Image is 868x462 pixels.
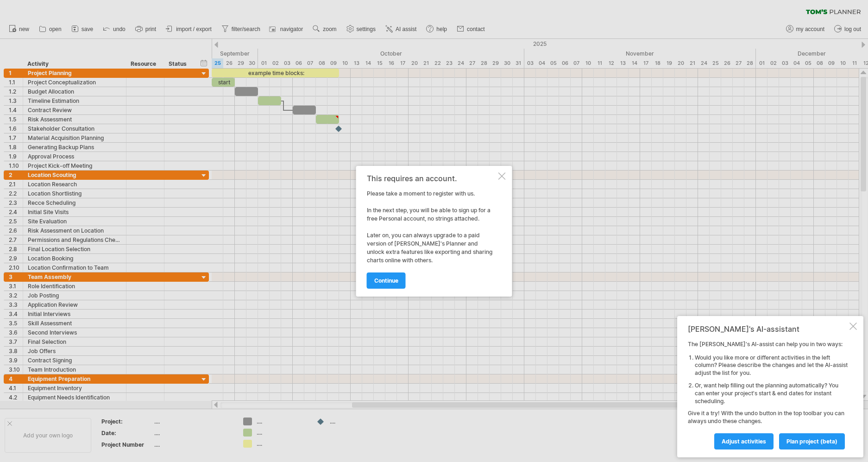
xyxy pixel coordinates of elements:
[688,341,848,449] div: The [PERSON_NAME]'s AI-assist can help you in two ways: Give it a try! With the undo button in th...
[695,382,848,405] li: Or, want help filling out the planning automatically? You can enter your project's start & end da...
[688,324,848,334] div: [PERSON_NAME]'s AI-assistant
[714,433,774,449] a: Adjust activities
[779,433,845,449] a: plan project (beta)
[695,354,848,377] li: Would you like more or different activities in the left column? Please describe the changes and l...
[367,174,497,183] div: This requires an account.
[786,438,837,445] span: plan project (beta)
[367,272,406,289] a: continue
[722,438,766,445] span: Adjust activities
[374,277,398,284] span: continue
[367,174,497,288] div: Please take a moment to register with us. In the next step, you will be able to sign up for a fre...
